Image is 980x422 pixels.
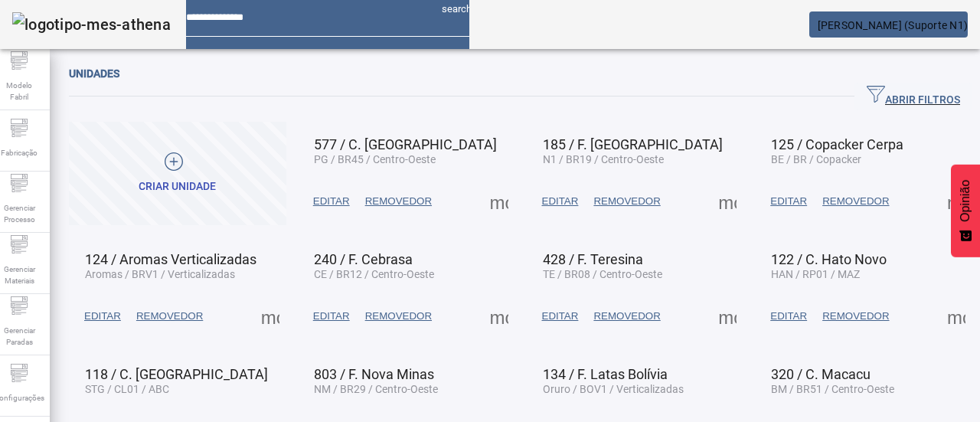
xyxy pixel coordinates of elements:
[1,149,38,157] font: Fabricação
[815,188,897,215] button: REMOVEDOR
[6,81,32,101] font: Modelo Fabril
[314,268,434,280] font: CE / BR12 / Centro-Oeste
[313,310,350,322] font: EDITAR
[69,67,119,80] font: Unidades
[314,366,434,382] font: 803 / F. Nova Minas
[365,310,432,322] font: REMOVEDOR
[543,136,723,152] font: 185 / F. [GEOGRAPHIC_DATA]
[305,303,358,330] button: EDITAR
[139,180,216,192] font: Criar unidade
[485,303,513,330] button: Mais
[85,366,268,382] font: 118 / C. [GEOGRAPHIC_DATA]
[358,303,439,330] button: REMOVEDOR
[885,93,960,106] font: ABRIR FILTROS
[4,326,35,346] font: Gerenciar Paradas
[942,188,970,215] button: Mais
[542,195,579,207] font: EDITAR
[534,303,586,330] button: EDITAR
[84,310,121,322] font: EDITAR
[815,303,897,330] button: REMOVEDOR
[714,188,741,215] button: Mais
[314,251,413,267] font: 240 / F. Cebrasa
[822,195,889,207] font: REMOVEDOR
[542,310,579,322] font: EDITAR
[129,303,211,330] button: REMOVEDOR
[593,195,660,207] font: REMOVEDOR
[69,122,286,225] button: Criar unidade
[818,19,969,31] font: [PERSON_NAME] (Suporte N1)
[959,180,972,222] font: Opinião
[85,268,235,280] font: Aromas / BRV1 / Verticalizadas
[771,153,861,165] font: BE / BR / Copacker
[770,195,807,207] font: EDITAR
[358,188,439,215] button: REMOVEDOR
[771,251,887,267] font: 122 / C. Hato Novo
[256,303,284,330] button: Mais
[771,268,860,280] font: HAN / RP01 / MAZ
[822,310,889,322] font: REMOVEDOR
[854,83,972,110] button: ABRIR FILTROS
[314,153,436,165] font: PG / BR45 / Centro-Oeste
[942,303,970,330] button: Mais
[763,188,815,215] button: EDITAR
[534,188,586,215] button: EDITAR
[136,310,203,322] font: REMOVEDOR
[543,366,668,382] font: 134 / F. Latas Bolívia
[543,153,664,165] font: N1 / BR19 / Centro-Oeste
[485,188,513,215] button: Mais
[77,303,129,330] button: EDITAR
[771,383,894,395] font: BM / BR51 / Centro-Oeste
[593,310,660,322] font: REMOVEDOR
[12,12,171,37] img: logotipo-mes-athena
[714,303,741,330] button: Mais
[85,383,169,395] font: STG / CL01 / ABC
[4,204,35,224] font: Gerenciar Processo
[365,195,432,207] font: REMOVEDOR
[4,265,35,285] font: Gerenciar Materiais
[763,303,815,330] button: EDITAR
[770,310,807,322] font: EDITAR
[314,136,497,152] font: 577 / C. [GEOGRAPHIC_DATA]
[305,188,358,215] button: EDITAR
[543,383,684,395] font: Oruro / BOV1 / Verticalizadas
[586,188,668,215] button: REMOVEDOR
[543,251,643,267] font: 428 / F. Teresina
[586,303,668,330] button: REMOVEDOR
[771,136,903,152] font: 125 / Copacker Cerpa
[951,165,980,257] button: Feedback - Mostrar pesquisa
[85,251,256,267] font: 124 / Aromas Verticalizadas
[314,383,438,395] font: NM / BR29 / Centro-Oeste
[313,195,350,207] font: EDITAR
[771,366,871,382] font: 320 / C. Macacu
[543,268,662,280] font: TE / BR08 / Centro-Oeste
